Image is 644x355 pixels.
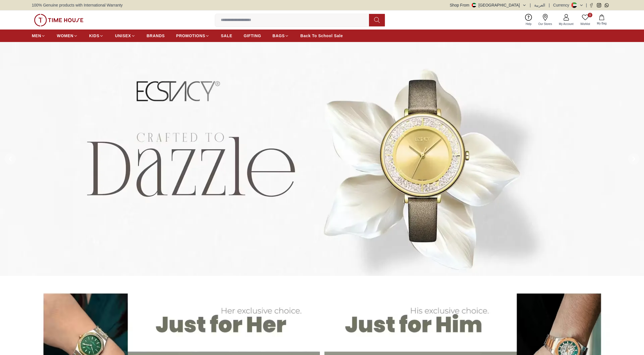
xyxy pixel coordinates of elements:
[536,22,554,26] span: Our Stores
[34,14,83,26] img: ...
[472,3,476,7] img: United Arab Emirates
[89,33,99,39] span: KIDS
[244,33,261,39] span: GIFTING
[595,21,609,26] span: My Bag
[553,2,572,8] div: Currency
[549,2,550,8] span: |
[176,33,205,39] span: PROMOTIONS
[147,31,165,41] a: BRANDS
[589,3,593,7] a: Facebook
[586,2,587,8] span: |
[557,22,576,26] span: My Account
[522,13,535,27] a: Help
[577,13,593,27] a: 0Wishlist
[176,31,210,41] a: PROMOTIONS
[523,22,534,26] span: Help
[272,31,289,41] a: BAGS
[57,31,78,41] a: WOMEN
[534,2,545,8] button: العربية
[578,22,592,26] span: Wishlist
[535,13,555,27] a: Our Stores
[593,13,610,27] button: My Bag
[32,33,41,39] span: MEN
[147,33,165,39] span: BRANDS
[221,33,232,39] span: SALE
[115,33,131,39] span: UNISEX
[57,33,74,39] span: WOMEN
[530,2,531,8] span: |
[597,3,601,7] a: Instagram
[32,2,123,8] span: 100% Genuine products with International Warranty
[300,33,343,39] span: Back To School Sale
[32,31,45,41] a: MEN
[221,31,232,41] a: SALE
[244,31,261,41] a: GIFTING
[588,13,592,17] span: 0
[272,33,285,39] span: BAGS
[450,2,526,8] button: Shop From[GEOGRAPHIC_DATA]
[89,31,104,41] a: KIDS
[115,31,135,41] a: UNISEX
[300,31,343,41] a: Back To School Sale
[605,3,609,7] a: Whatsapp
